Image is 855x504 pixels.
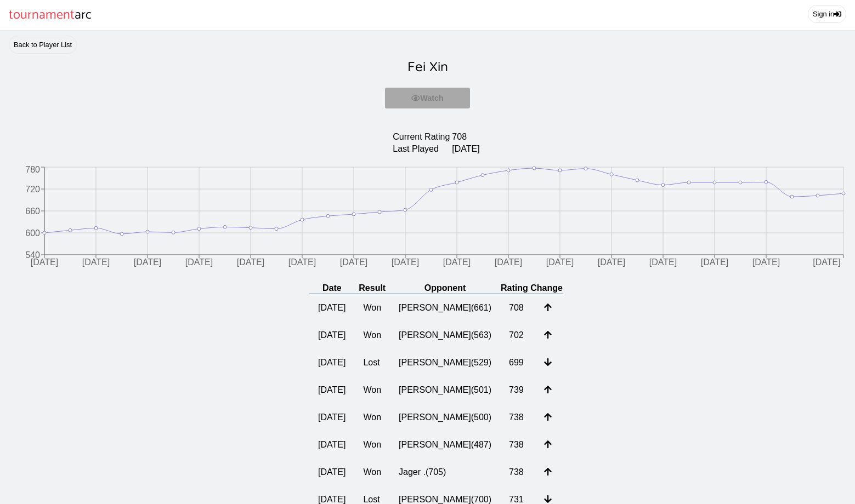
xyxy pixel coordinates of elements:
td: Jager . ( 705 ) [390,459,500,486]
tspan: [DATE] [443,258,471,267]
td: [DATE] [451,144,480,154]
span: arc [75,4,92,26]
td: [PERSON_NAME] ( 529 ) [390,349,500,376]
td: [DATE] [309,349,354,376]
td: Won [354,376,390,404]
td: [DATE] [309,459,354,486]
td: 739 [500,376,535,404]
a: tournamentarc [9,4,92,26]
td: [DATE] [309,404,354,431]
td: 738 [500,404,535,431]
tspan: [DATE] [598,258,625,267]
td: 738 [500,459,535,486]
th: Date [309,283,354,294]
td: Last Played [392,144,450,154]
td: Won [354,404,390,431]
tspan: 600 [25,228,40,238]
span: tournament [9,4,75,26]
td: Lost [354,349,390,376]
td: 702 [500,322,535,349]
tspan: [DATE] [82,258,110,267]
td: [PERSON_NAME] ( 487 ) [390,431,500,459]
td: 708 [451,131,480,142]
td: [PERSON_NAME] ( 661 ) [390,294,500,322]
td: [PERSON_NAME] ( 500 ) [390,404,500,431]
th: Rating Change [500,283,563,294]
td: [DATE] [309,294,354,322]
tspan: [DATE] [701,258,728,267]
tspan: [DATE] [752,258,780,267]
td: [PERSON_NAME] ( 501 ) [390,376,500,404]
td: Current Rating [392,131,450,142]
th: Result [354,283,390,294]
a: Sign in [808,5,846,23]
h2: Fei Xin [9,54,846,79]
tspan: [DATE] [288,258,316,267]
tspan: 780 [25,165,40,174]
td: Won [354,294,390,322]
tspan: [DATE] [31,258,58,267]
tspan: [DATE] [134,258,161,267]
tspan: [DATE] [237,258,264,267]
button: Watch [385,88,470,108]
tspan: 720 [25,185,40,194]
tspan: [DATE] [495,258,522,267]
tspan: 660 [25,207,40,216]
td: 708 [500,294,535,322]
a: Back to Player List [9,36,77,54]
tspan: [DATE] [340,258,367,267]
tspan: 540 [25,250,40,260]
td: Won [354,459,390,486]
td: 699 [500,349,535,376]
td: [PERSON_NAME] ( 563 ) [390,322,500,349]
tspan: [DATE] [649,258,677,267]
td: Won [354,431,390,459]
tspan: [DATE] [813,258,840,267]
td: [DATE] [309,376,354,404]
tspan: [DATE] [185,258,213,267]
th: Opponent [390,283,500,294]
tspan: [DATE] [546,258,574,267]
td: Won [354,322,390,349]
td: [DATE] [309,322,354,349]
tspan: [DATE] [392,258,419,267]
td: 738 [500,431,535,459]
td: [DATE] [309,431,354,459]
